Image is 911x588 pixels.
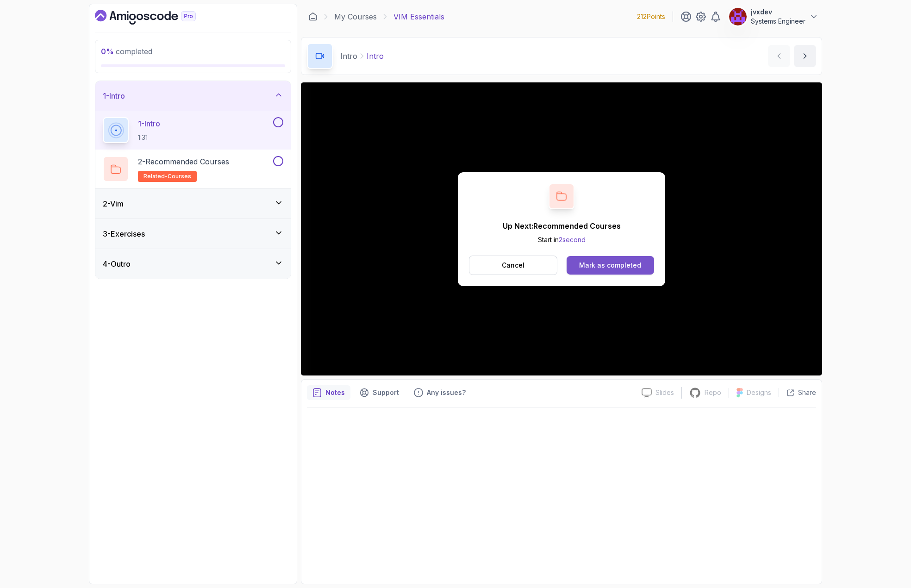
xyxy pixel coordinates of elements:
p: Any issues? [427,388,466,397]
p: Designs [747,388,771,397]
p: 1 - Intro [138,118,160,129]
p: Share [798,388,816,397]
button: 1-Intro1:31 [103,117,283,143]
p: Up Next: Recommended Courses [503,220,621,231]
button: 2-Vim [95,189,291,219]
a: My Courses [334,11,377,22]
p: Notes [325,388,345,397]
p: 212 Points [637,12,665,21]
span: 2 second [559,236,586,244]
button: Cancel [469,256,557,275]
button: 3-Exercises [95,219,291,249]
button: 1-Intro [95,81,291,111]
a: Dashboard [95,10,217,25]
h3: 3 - Exercises [103,228,145,239]
p: Slides [655,388,674,397]
button: previous content [768,45,790,67]
div: Mark as completed [579,261,641,270]
p: Intro [340,50,357,62]
span: related-courses [144,173,191,180]
button: Mark as completed [567,256,654,275]
button: notes button [307,385,350,400]
p: Start in [503,235,621,244]
button: user profile imagejvxdevSystems Engineer [729,7,818,26]
button: Support button [354,385,405,400]
img: user profile image [729,8,747,25]
button: Share [779,388,816,397]
button: Feedback button [408,385,471,400]
a: Dashboard [308,12,318,21]
p: VIM Essentials [393,11,444,22]
p: Intro [367,50,384,62]
p: Systems Engineer [751,17,805,26]
p: Support [373,388,399,397]
button: 4-Outro [95,249,291,279]
h3: 1 - Intro [103,90,125,101]
button: next content [794,45,816,67]
h3: 2 - Vim [103,198,124,209]
span: completed [101,47,152,56]
p: Repo [705,388,721,397]
button: 2-Recommended Coursesrelated-courses [103,156,283,182]
p: Cancel [502,261,524,270]
p: 2 - Recommended Courses [138,156,229,167]
h3: 4 - Outro [103,258,131,269]
iframe: 1 - Intro [301,82,822,375]
p: 1:31 [138,133,160,142]
p: jvxdev [751,7,805,17]
span: 0 % [101,47,114,56]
